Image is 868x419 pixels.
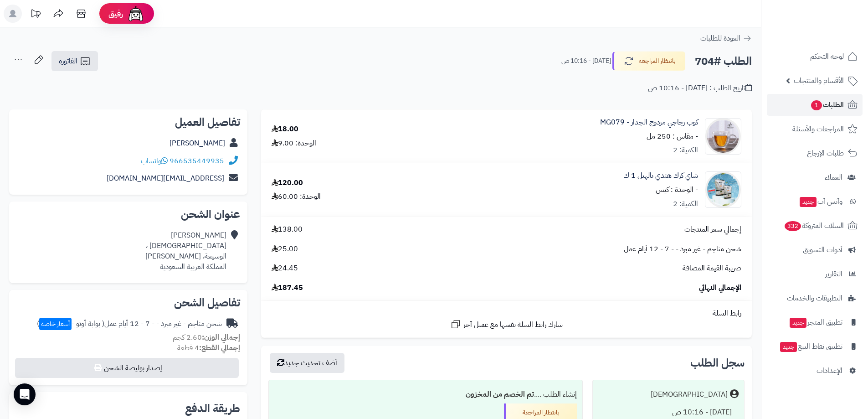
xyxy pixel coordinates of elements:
a: [PERSON_NAME] [169,138,225,149]
div: رابط السلة [265,308,748,319]
div: 120.00 [272,178,303,188]
span: تطبيق المتجر [789,316,842,329]
a: طلبات الإرجاع [767,142,863,164]
div: شحن مناجم - غير مبرد - - 7 - 12 أيام عمل [37,319,222,329]
div: 18.00 [272,124,298,134]
button: إصدار بوليصة الشحن [15,358,239,378]
span: المراجعات والأسئلة [792,123,844,135]
span: ضريبة القيمة المضافة [683,263,741,274]
span: الفاتورة [59,56,77,67]
small: 2.60 كجم [173,332,240,343]
div: تاريخ الطلب : [DATE] - 10:16 ص [648,83,752,93]
button: أضف تحديث جديد [270,353,344,373]
span: جديد [800,197,817,207]
span: الإجمالي النهائي [699,283,741,293]
a: واتساب [141,155,168,166]
img: ai-face.png [127,5,145,23]
h3: سجل الطلب [690,357,745,368]
a: 966535449935 [169,155,224,166]
a: السلات المتروكة332 [767,215,863,237]
span: أسعار خاصة [39,318,72,330]
small: - مقاس : 250 مل [647,131,698,142]
h2: الطلب #704 [695,52,752,71]
a: المراجعات والأسئلة [767,118,863,140]
span: الطلبات [810,98,844,111]
a: الإعدادات [767,360,863,382]
span: أدوات التسويق [803,243,842,256]
small: 4 قطعة [177,342,240,353]
span: جديد [790,318,806,328]
span: شارك رابط السلة نفسها مع عميل آخر [463,320,563,330]
span: 187.45 [272,283,303,293]
span: الإعدادات [817,364,842,377]
strong: إجمالي القطع: [199,342,240,353]
a: تطبيق المتجرجديد [767,311,863,333]
a: شاي كرك هندي بالهيل 1 ك [624,171,698,181]
h2: تفاصيل الشحن [16,297,240,308]
span: لوحة التحكم [810,50,844,63]
a: الطلبات1 [767,94,863,116]
small: - الوحدة : كيس [656,184,698,195]
a: وآتس آبجديد [767,191,863,212]
h2: تفاصيل العميل [16,117,240,128]
a: تحديثات المنصة [24,5,47,25]
span: الأقسام والمنتجات [794,74,844,87]
span: شحن مناجم - غير مبرد - - 7 - 12 أيام عمل [624,244,741,254]
span: 1 [811,100,822,110]
strong: إجمالي الوزن: [202,332,240,343]
span: 332 [785,221,801,231]
a: أدوات التسويق [767,239,863,261]
a: التطبيقات والخدمات [767,287,863,309]
span: ( بوابة أوتو - ) [37,318,104,329]
a: العودة للطلبات [700,33,752,44]
span: 24.45 [272,263,298,274]
span: إجمالي سعر المنتجات [684,224,741,235]
span: التطبيقات والخدمات [787,292,842,305]
button: بانتظار المراجعة [612,52,685,71]
div: الوحدة: 9.00 [272,138,316,149]
div: Open Intercom Messenger [14,383,36,405]
div: الكمية: 2 [673,145,698,155]
div: [DEMOGRAPHIC_DATA] [651,389,728,400]
div: إنشاء الطلب .... [274,386,576,403]
span: 25.00 [272,244,298,254]
div: الكمية: 2 [673,199,698,209]
h2: طريقة الدفع [185,403,240,414]
span: تطبيق نقاط البيع [779,340,842,353]
span: وآتس آب [799,195,842,208]
a: كوب زجاجي مزدوج الجدار - MG079 [600,117,698,128]
span: جديد [780,342,797,352]
img: 1722434422-82-90x90.gif [705,118,741,155]
a: الفاتورة [51,51,98,71]
a: [EMAIL_ADDRESS][DOMAIN_NAME] [107,173,224,184]
a: لوحة التحكم [767,46,863,67]
div: الوحدة: 60.00 [272,191,321,202]
div: [PERSON_NAME] [DEMOGRAPHIC_DATA] ، الوسيعة، [PERSON_NAME] المملكة العربية السعودية [145,230,226,272]
a: شارك رابط السلة نفسها مع عميل آخر [450,319,563,330]
span: 138.00 [272,224,303,235]
span: العملاء [825,171,842,184]
span: التقارير [825,268,842,280]
h2: عنوان الشحن [16,209,240,220]
a: التقارير [767,263,863,285]
b: تم الخصم من المخزون [466,389,534,400]
span: رفيق [108,8,123,19]
span: العودة للطلبات [700,33,740,44]
img: 1735378284-1703022283-%D8%B4%D8%AA%D8%A7%D8%A1%20%D8%AF%D8%A7%D9%81%D8%A6%20%D9%85%D8%B9%20%D8%B4... [705,171,741,208]
a: العملاء [767,166,863,188]
span: السلات المتروكة [784,219,844,232]
small: [DATE] - 10:16 ص [561,57,611,66]
a: تطبيق نقاط البيعجديد [767,336,863,357]
span: طلبات الإرجاع [807,147,844,160]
